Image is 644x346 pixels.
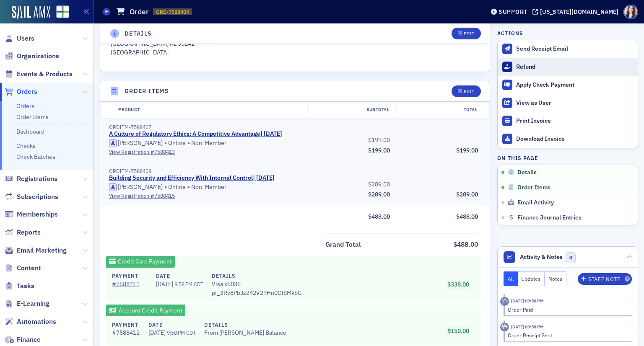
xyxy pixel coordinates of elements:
div: Edit [464,31,474,36]
h4: Payment [112,272,147,279]
span: Events & Products [17,70,73,79]
button: View as User [498,94,638,112]
a: [PERSON_NAME] [109,183,163,191]
a: Check Batches [16,153,55,160]
span: $289.00 [456,191,478,198]
span: CDT [192,281,203,287]
div: ORDITM-7588407 [109,124,302,130]
div: Online Non-Member [109,139,302,147]
span: Finance Journal Entries [517,214,582,222]
span: $488.00 [368,213,390,220]
span: $488.00 [453,240,478,248]
a: Building Security and Efficiency With Internal Control| [DATE] [109,174,275,182]
div: [PERSON_NAME] [118,139,163,147]
a: Tasks [5,281,34,291]
a: Download Invoice [498,130,638,148]
div: Print Invoice [516,117,634,125]
time: 8/11/2025 09:58 PM [511,324,544,330]
img: SailAMX [12,6,50,19]
button: Notes [545,271,566,286]
div: Grand Total [325,240,361,250]
span: Subscriptions [17,192,58,201]
div: Apply Check Payment [516,81,634,89]
div: Subtotal [307,106,395,113]
h1: Order [130,7,149,17]
button: [US_STATE][DOMAIN_NAME] [532,9,621,15]
div: Activity [500,297,509,306]
span: Order Items [517,184,551,191]
button: All [504,271,518,286]
span: CDT [185,329,196,336]
span: Tasks [17,281,34,291]
span: Orders [17,87,37,96]
div: Staff Note [588,277,620,281]
div: [US_STATE][DOMAIN_NAME] [540,8,618,15]
a: Content [5,263,41,273]
h4: Details [204,321,286,328]
div: Account Credit Payment [106,305,185,316]
div: [PERSON_NAME] [118,183,163,191]
a: View Homepage [50,5,69,20]
span: Users [17,34,34,43]
h4: Actions [497,29,523,37]
span: Profile [623,5,638,19]
button: Edit [452,28,480,39]
a: Organizations [5,52,59,61]
span: $488.00 [456,213,478,220]
button: Refund [498,58,638,76]
span: [DATE] [148,329,167,336]
a: View Registration #7588413 [109,148,302,155]
a: Finance [5,335,41,344]
div: Edit [464,89,474,94]
div: pi_3Rv8PbJz242V29Hn0OlSMkSG [212,272,302,297]
div: Order Receipt Sent [508,331,626,339]
a: Memberships [5,210,58,219]
a: Events & Products [5,70,73,79]
span: Email Activity [517,199,554,207]
div: ORDITM-7588408 [109,168,302,174]
button: Updates [518,271,545,286]
div: View as User [516,99,634,107]
span: $150.00 [447,327,469,335]
span: $199.00 [456,147,478,154]
div: # 7588412 [112,328,140,337]
a: Users [5,34,34,43]
div: Refund [516,63,634,71]
a: E-Learning [5,299,49,308]
h4: Date [156,272,203,279]
span: Organizations [17,52,59,61]
span: [DATE] [156,280,174,288]
span: • [164,139,167,147]
div: Online Non-Member [109,183,302,191]
h4: Details [212,272,302,279]
div: Send Receipt Email [516,45,634,53]
div: Product [112,106,307,113]
time: 8/11/2025 09:58 PM [511,298,544,304]
a: [PERSON_NAME] [109,139,163,147]
a: Reports [5,228,41,237]
div: Credit Card Payment [106,256,175,268]
span: 0 [566,252,576,263]
span: $338.00 [447,281,469,288]
a: Automations [5,317,56,326]
button: Staff Note [578,273,632,285]
span: Activity & Notes [520,253,563,261]
span: Reports [17,228,41,237]
div: Order Paid [508,306,626,313]
a: A Culture of Regulatory Ethics: A Competitive Advantage| [DATE] [109,130,282,138]
div: Download Invoice [516,135,634,143]
a: Email Marketing [5,246,67,255]
button: Send Receipt Email [498,40,638,58]
button: Edit [452,85,480,97]
span: From [PERSON_NAME] Balance [204,328,286,337]
img: SailAMX [56,5,69,18]
span: • [187,183,190,191]
a: Subscriptions [5,192,58,201]
span: Memberships [17,210,58,219]
span: 9:58 PM [167,329,185,336]
span: Finance [17,335,41,344]
span: $199.00 [368,136,390,144]
span: $289.00 [368,191,390,198]
span: • [164,183,167,191]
